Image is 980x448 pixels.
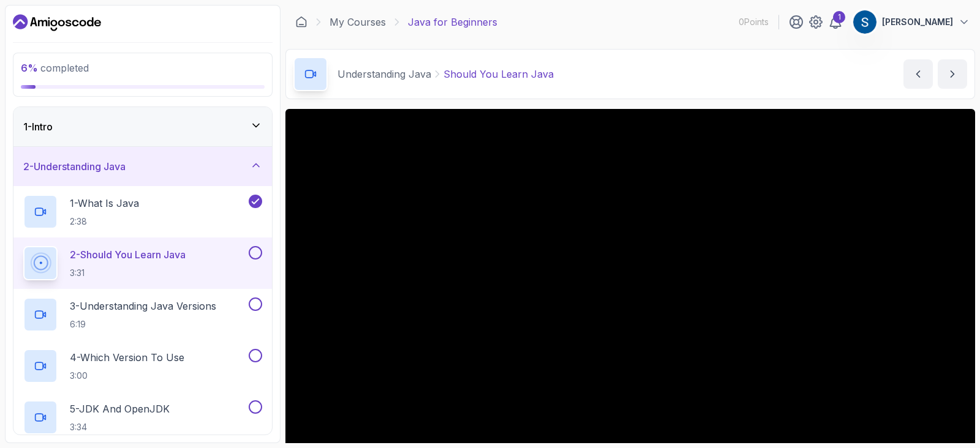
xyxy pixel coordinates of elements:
span: 6 % [21,62,38,74]
button: 1-Intro [13,107,272,146]
div: 1 [833,11,845,23]
a: Dashboard [13,13,101,32]
a: Dashboard [295,16,307,28]
img: user profile image [853,10,876,34]
a: My Courses [330,15,386,29]
button: user profile image[PERSON_NAME] [853,10,970,34]
button: 4-Which Version To Use3:00 [23,349,262,383]
p: 0 Points [739,16,769,28]
p: 3 - Understanding Java Versions [70,299,216,313]
a: 1 [828,15,843,29]
h3: 2 - Understanding Java [23,159,126,174]
button: 2-Should You Learn Java3:31 [23,246,262,280]
p: 4 - Which Version To Use [70,350,184,365]
button: 1-What Is Java2:38 [23,195,262,229]
button: next content [938,59,967,89]
p: 6:19 [70,318,216,330]
p: Understanding Java [337,67,431,81]
button: 5-JDK And OpenJDK3:34 [23,400,262,435]
p: 2:38 [70,215,139,228]
button: 3-Understanding Java Versions6:19 [23,297,262,332]
span: completed [21,62,89,74]
p: 1 - What Is Java [70,196,139,211]
p: 3:34 [70,421,170,433]
p: 3:00 [70,370,184,382]
p: [PERSON_NAME] [882,16,953,28]
p: 2 - Should You Learn Java [70,247,186,262]
p: Java for Beginners [408,15,497,29]
p: 5 - JDK And OpenJDK [70,401,170,416]
p: Should You Learn Java [443,67,554,81]
p: 3:31 [70,267,186,279]
h3: 1 - Intro [23,119,53,134]
button: 2-Understanding Java [13,147,272,186]
button: previous content [903,59,933,89]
